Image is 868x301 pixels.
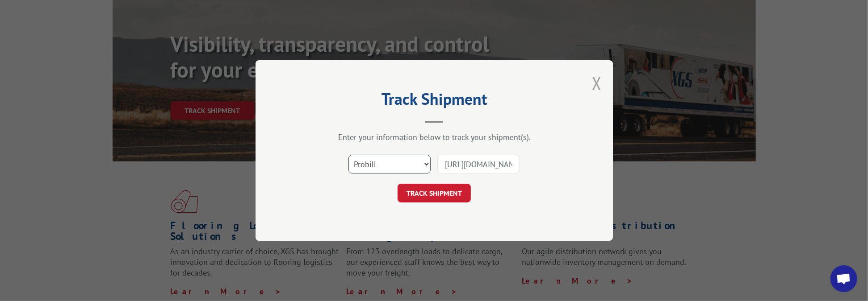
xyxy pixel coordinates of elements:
input: Number(s) [437,155,520,173]
h2: Track Shipment [300,93,568,110]
a: Open chat [830,265,857,292]
div: Enter your information below to track your shipment(s). [300,132,568,142]
button: TRACK SHIPMENT [398,184,471,202]
button: Close modal [592,71,602,95]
